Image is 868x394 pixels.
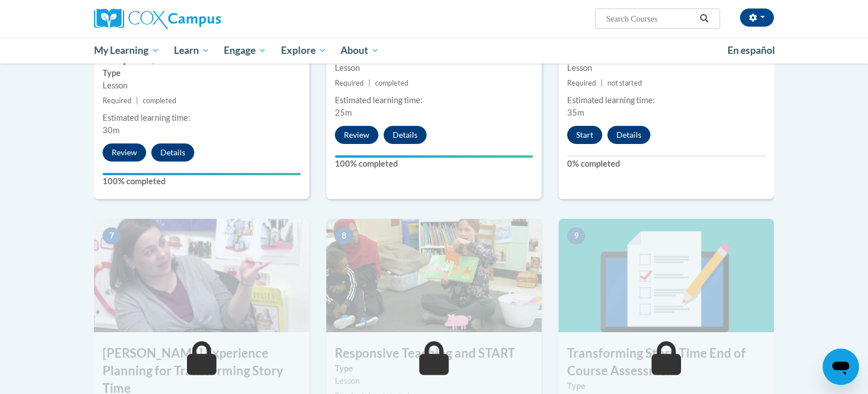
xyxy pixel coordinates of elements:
[77,37,791,63] div: Main menu
[384,126,427,144] button: Details
[696,12,713,26] button: Search
[326,219,542,332] img: Course Image
[136,96,138,105] span: |
[335,227,353,244] span: 8
[368,79,371,87] span: |
[727,44,775,56] span: En español
[559,345,774,380] h3: Transforming Story Time End of Course Assessment
[567,126,602,144] button: Start
[335,62,533,74] div: Lesson
[103,227,121,244] span: 7
[224,44,266,57] span: Engage
[103,125,120,135] span: 30m
[326,345,542,362] h3: Responsive Teaching and START
[567,380,765,392] label: Type
[335,158,533,170] label: 100% completed
[334,37,387,63] a: About
[335,375,533,387] div: Lesson
[143,96,176,105] span: completed
[559,219,774,332] img: Course Image
[103,79,301,92] div: Lesson
[567,79,596,87] span: Required
[720,39,782,62] a: En español
[567,227,585,244] span: 9
[103,173,301,175] div: Your progress
[335,108,352,117] span: 25m
[823,349,859,385] iframe: Button to launch messaging window
[335,362,533,375] label: Type
[281,44,326,57] span: Explore
[335,126,378,144] button: Review
[216,37,274,63] a: Engage
[94,9,309,29] a: Cox Campus
[601,79,603,87] span: |
[94,44,159,57] span: My Learning
[167,37,217,63] a: Learn
[605,12,696,26] input: Search Courses
[87,37,167,63] a: My Learning
[607,79,642,87] span: not started
[335,94,533,107] div: Estimated learning time:
[567,108,584,117] span: 35m
[151,143,194,162] button: Details
[103,143,146,162] button: Review
[274,37,334,63] a: Explore
[174,44,210,57] span: Learn
[103,175,301,188] label: 100% completed
[341,44,379,57] span: About
[375,79,409,87] span: completed
[567,158,765,170] label: 0% completed
[103,96,131,105] span: Required
[740,9,774,27] button: Account Settings
[607,126,650,144] button: Details
[567,62,765,74] div: Lesson
[103,112,301,124] div: Estimated learning time:
[103,67,301,79] label: Type
[94,9,221,29] img: Cox Campus
[94,219,309,332] img: Course Image
[335,79,364,87] span: Required
[335,155,533,158] div: Your progress
[567,94,765,107] div: Estimated learning time:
